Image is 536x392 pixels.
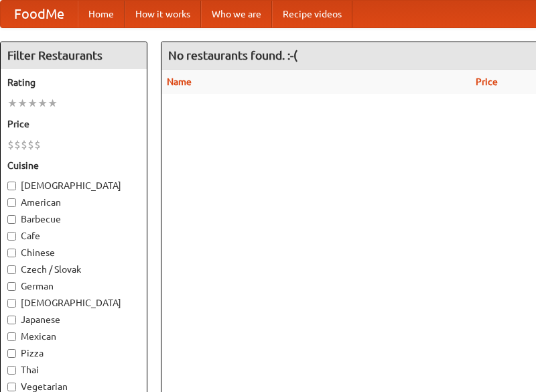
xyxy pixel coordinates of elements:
label: [DEMOGRAPHIC_DATA] [7,179,140,192]
li: $ [34,137,41,152]
label: Thai [7,363,140,377]
input: Pizza [7,349,16,358]
a: How it works [125,1,201,27]
label: [DEMOGRAPHIC_DATA] [7,296,140,310]
input: Barbecue [7,215,16,224]
label: Chinese [7,246,140,259]
a: Price [476,76,498,87]
li: $ [27,137,34,152]
li: ★ [48,96,58,111]
label: Czech / Slovak [7,263,140,276]
input: Chinese [7,249,16,257]
input: Vegetarian [7,383,16,391]
h5: Price [7,117,140,131]
label: German [7,279,140,293]
input: [DEMOGRAPHIC_DATA] [7,299,16,308]
input: Thai [7,366,16,375]
label: Mexican [7,330,140,343]
input: German [7,282,16,291]
a: Who we are [201,1,272,27]
li: ★ [27,96,38,111]
h5: Rating [7,76,140,89]
li: $ [14,137,21,152]
a: Recipe videos [272,1,352,27]
li: ★ [17,96,27,111]
a: Name [167,76,192,87]
input: American [7,198,16,207]
input: Mexican [7,332,16,341]
input: Czech / Slovak [7,265,16,274]
li: ★ [38,96,48,111]
label: Pizza [7,346,140,360]
h4: Filter Restaurants [1,42,147,69]
label: Japanese [7,313,140,326]
h5: Cuisine [7,159,140,172]
label: Barbecue [7,212,140,226]
input: [DEMOGRAPHIC_DATA] [7,182,16,190]
label: Cafe [7,229,140,243]
ng-pluralize: No restaurants found. :-( [168,49,297,62]
label: American [7,196,140,209]
input: Japanese [7,316,16,324]
li: $ [21,137,27,152]
li: $ [7,137,14,152]
a: FoodMe [1,1,78,27]
a: Home [78,1,125,27]
input: Cafe [7,232,16,241]
li: ★ [7,96,17,111]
